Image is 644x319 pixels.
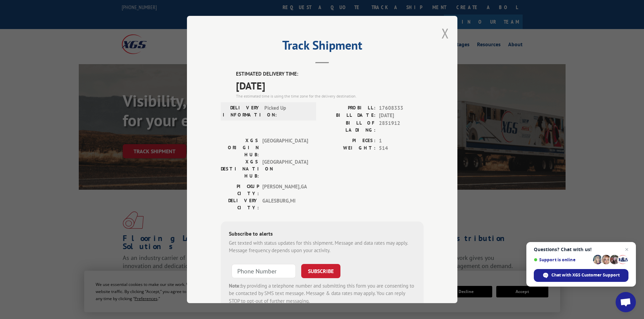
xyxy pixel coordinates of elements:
[551,272,620,278] span: Chat with XGS Customer Support
[264,104,310,118] span: Picked Up
[223,104,261,118] label: DELIVERY INFORMATION:
[379,137,424,145] span: 1
[534,257,591,262] span: Support is online
[616,292,636,312] div: Open chat
[262,197,308,211] span: GALESBURG , MI
[229,282,415,305] div: by providing a telephone number and submitting this form you are consenting to be contacted by SM...
[322,112,376,119] label: BILL DATE:
[534,247,628,252] span: Questions? Chat with us!
[322,104,376,112] label: PROBILL:
[322,144,376,152] label: WEIGHT:
[236,70,424,78] label: ESTIMATED DELIVERY TIME:
[322,119,376,134] label: BILL OF LADING:
[232,264,296,278] input: Phone Number
[623,245,631,254] span: Close chat
[379,144,424,152] span: 514
[442,24,449,42] button: Close modal
[379,119,424,134] span: 2851912
[221,158,259,180] label: XGS DESTINATION HUB:
[221,197,259,211] label: DELIVERY CITY:
[221,183,259,197] label: PICKUP CITY:
[236,93,424,99] div: The estimated time is using the time zone for the delivery destination.
[322,137,376,145] label: PIECES:
[221,41,424,53] h2: Track Shipment
[236,78,424,93] span: [DATE]
[379,112,424,119] span: [DATE]
[262,158,308,180] span: [GEOGRAPHIC_DATA]
[379,104,424,112] span: 17608333
[262,183,308,197] span: [PERSON_NAME] , GA
[229,239,415,255] div: Get texted with status updates for this shipment. Message and data rates may apply. Message frequ...
[221,137,259,158] label: XGS ORIGIN HUB:
[229,283,241,289] strong: Note:
[301,264,340,278] button: SUBSCRIBE
[262,137,308,158] span: [GEOGRAPHIC_DATA]
[229,230,415,239] div: Subscribe to alerts
[534,269,628,282] div: Chat with XGS Customer Support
